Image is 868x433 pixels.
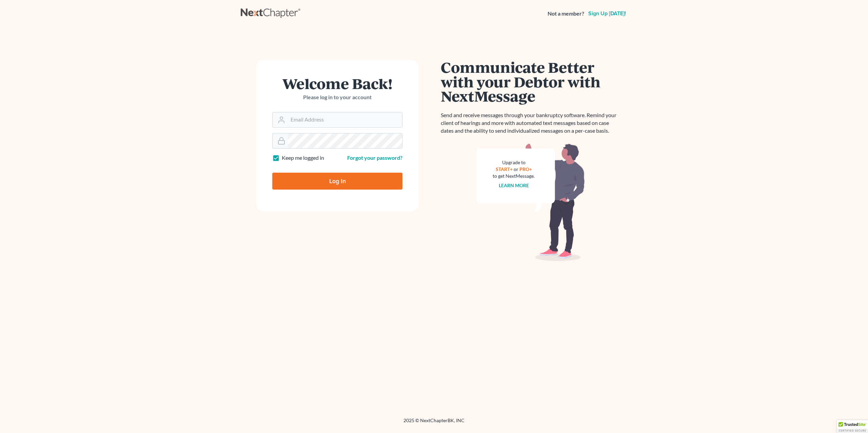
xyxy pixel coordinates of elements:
input: Log In [272,173,402,190]
a: PRO+ [519,166,532,172]
div: Upgrade to [493,159,535,166]
div: 2025 © NextChapterBK, INC [241,417,627,429]
h1: Communicate Better with your Debtor with NextMessage [441,60,620,103]
p: Please log in to your account [272,93,402,101]
div: TrustedSite Certified [837,420,868,433]
h1: Welcome Back! [272,76,402,91]
img: nextmessage_bg-59042aed3d76b12b5cd301f8e5b87938c9018125f34e5fa2b7a6b67550977c72.svg [476,143,585,261]
span: or [514,166,518,172]
label: Keep me logged in [282,154,324,162]
strong: Not a member? [548,10,584,18]
div: to get NextMessage. [493,173,535,179]
a: START+ [496,166,513,172]
a: Learn more [499,182,529,188]
p: Send and receive messages through your bankruptcy software. Remind your client of hearings and mo... [441,111,620,135]
a: Sign up [DATE]! [587,11,627,16]
input: Email Address [288,112,402,127]
a: Forgot your password? [347,154,402,161]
